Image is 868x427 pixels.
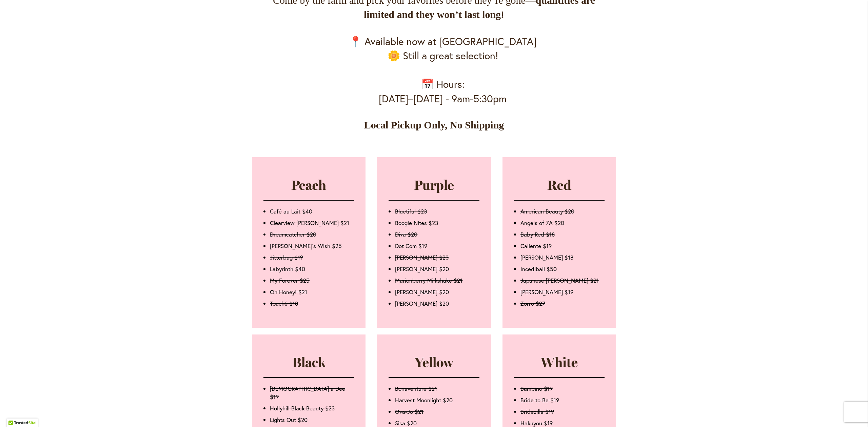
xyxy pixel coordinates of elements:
[270,385,345,401] s: [DEMOGRAPHIC_DATA] a Dee $19
[414,177,454,193] strong: Purple
[541,354,578,370] strong: White
[395,419,417,427] s: Sisa $20
[270,219,349,227] s: Clearview [PERSON_NAME] $21
[305,34,580,106] p: 📍 Available now at [GEOGRAPHIC_DATA] 🌼 Still a great selection! 📅 Hours: [DATE]–[DATE] - 9am-5:30pm
[395,265,449,273] s: [PERSON_NAME] $20
[395,253,449,261] s: [PERSON_NAME] $23
[270,300,298,307] s: Touché $18
[520,207,574,215] s: American Beauty $20
[270,242,342,250] s: [PERSON_NAME]'s Wish $25
[520,242,605,250] li: Caliente $19
[270,265,305,273] s: Labyrinth $40
[291,177,326,193] strong: Peach
[520,419,553,427] s: Hakuyou $19
[395,242,427,250] s: Dot Com $19
[520,219,564,227] s: Angels of 7A $20
[547,177,571,193] strong: Red
[520,230,555,238] s: Baby Red $18
[520,277,599,284] s: Japanese [PERSON_NAME] $21
[395,396,479,404] li: Harvest Moonlight $20
[520,288,573,296] s: [PERSON_NAME] $19
[270,207,354,216] li: Café au Lait $40
[520,300,545,307] s: Zorro $27
[292,354,325,370] strong: Black
[270,230,316,238] s: Dreamcatcher $20
[270,253,303,261] s: Jitterbug $19
[395,219,438,227] s: Boogie Nites $23
[395,207,427,215] s: Bluetiful $23
[270,277,310,284] s: My Forever $25
[520,253,605,262] li: [PERSON_NAME] $18
[395,288,449,296] s: [PERSON_NAME] $20
[395,300,479,308] li: [PERSON_NAME] $20
[395,385,437,392] s: Bonaventure $21
[395,230,417,238] s: Diva $20
[395,277,462,284] s: Marionberry Milkshake $21
[364,119,504,130] strong: Local Pickup Only, No Shipping
[520,385,553,392] s: Bambino $19
[520,396,559,404] s: Bride to Be $19
[520,265,605,273] li: Incediball $50
[270,288,307,296] s: Oh Honey! $21
[415,354,453,370] strong: Yellow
